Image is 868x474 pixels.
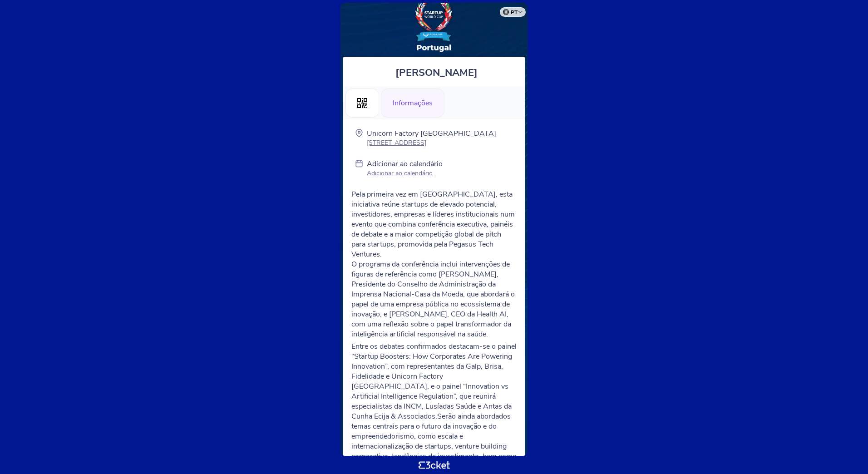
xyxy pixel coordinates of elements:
a: Informações [381,97,444,107]
p: Adicionar ao calendário [367,159,443,169]
a: Adicionar ao calendário Adicionar ao calendário [367,159,443,179]
div: Informações [381,89,444,118]
p: Unicorn Factory [GEOGRAPHIC_DATA] [367,128,496,138]
p: Adicionar ao calendário [367,169,443,178]
p: O programa da conferência inclui intervenções de figuras de referência como [PERSON_NAME], Presid... [351,259,517,339]
span: Pela primeira vez em [GEOGRAPHIC_DATA], esta iniciativa reúne startups de elevado potencial, inve... [351,189,515,259]
span: [PERSON_NAME] [395,66,478,79]
a: Unicorn Factory [GEOGRAPHIC_DATA] [STREET_ADDRESS] [367,128,496,147]
p: [STREET_ADDRESS] [367,138,496,147]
